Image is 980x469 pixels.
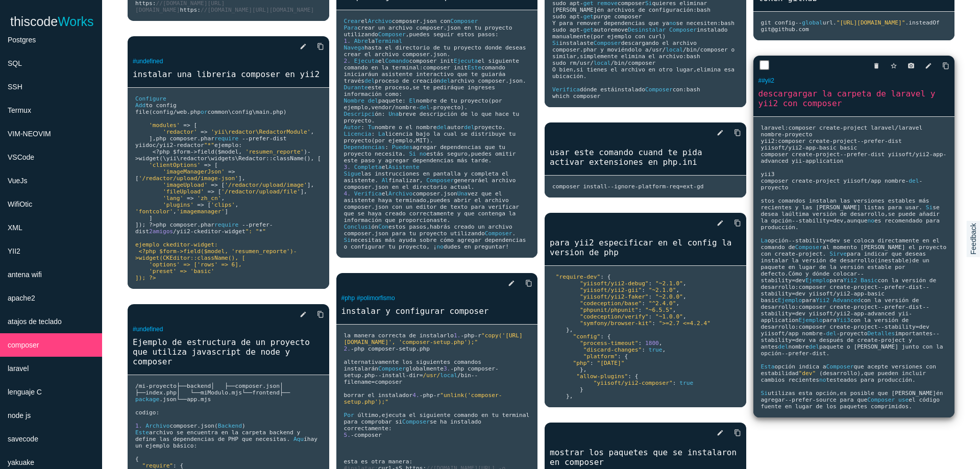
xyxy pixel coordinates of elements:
[396,104,416,111] span: nombre
[378,131,385,137] span: La
[371,104,391,111] span: vendor
[8,435,38,443] span: savecode
[488,97,492,104] span: (
[163,129,197,135] span: 'redactor'
[583,46,621,53] span: phar y movi
[508,274,515,292] i: edit
[344,18,361,24] span: Crear
[934,57,949,75] a: Copy to Clipboard
[552,20,734,33] span: bash sudo apt
[895,125,898,131] span: /
[545,447,746,468] a: mostrar los paquetes que se instalaron en composer
[758,77,774,84] a: ##yii2
[378,111,382,117] span: n
[406,31,409,38] span: ,
[499,71,502,78] span: á
[208,109,269,115] span: common\config\main
[368,38,375,44] span: la
[833,19,837,26] span: .
[378,91,399,97] span: n como
[156,135,197,142] span: php composer
[761,125,785,131] span: laravel
[611,60,615,66] span: /
[8,458,34,466] span: yakuake
[190,109,201,115] span: php
[8,317,62,326] span: atajos de teclado
[693,66,697,73] span: ,
[440,78,450,84] span: del
[344,131,372,137] span: Licencia
[580,86,583,93] span: d
[857,138,864,144] span: --
[761,19,943,33] span: insteadOf git@github
[385,58,409,64] span: Comando
[552,86,700,100] span: bash which composer
[761,131,813,144] span: proyecto yii2
[624,46,648,53] span: ndolo a
[344,38,351,44] span: 1.
[344,44,364,51] span: Navega
[734,424,741,442] i: content_copy
[669,20,676,27] span: no
[420,104,430,111] span: del
[545,146,746,168] a: usar este comando cuand te pida activar extensiones en php.ini
[344,64,509,78] span: comando iniciar
[576,53,580,60] span: ,
[761,19,795,26] span: git config
[371,137,375,144] span: (
[580,27,583,33] span: -
[197,135,201,142] span: .
[156,142,159,149] span: /
[159,142,173,149] span: yii2
[583,13,594,20] span: get
[433,104,461,111] span: proyecto
[614,86,645,93] span: instalado
[211,129,310,135] span: 'yii\redactor\RedactorModule'
[317,305,324,324] i: content_copy
[600,7,686,13] span: n archivos de configuraci
[580,46,583,53] span: .
[495,31,499,38] span: :
[291,37,307,56] a: edit
[864,138,885,144] span: prefer
[517,274,532,292] a: Copy to Clipboard
[840,125,843,131] span: -
[354,58,378,64] span: Ejecuta
[774,138,778,144] span: :
[194,122,198,129] span: [
[576,60,580,66] span: /
[444,24,447,31] span: .
[300,305,307,324] i: edit
[341,294,355,302] a: #php
[344,84,368,91] span: Durante
[666,46,683,53] span: local
[580,13,583,20] span: -
[135,102,180,115] span: to config file
[594,40,621,46] span: Composer
[10,5,94,38] a: thiscodeWorks
[242,135,249,142] span: --
[436,124,447,131] span: del
[409,58,454,64] span: composer init
[873,57,880,75] i: delete
[416,104,420,111] span: -
[552,40,700,53] span: descargando el archivo composer
[673,86,683,93] span: con
[708,124,724,142] a: edit
[371,117,375,124] span: .
[917,57,932,75] a: edit
[269,109,273,115] span: .
[552,7,710,20] span: bash sudo apt
[454,58,478,64] span: Ejecuta
[361,18,367,24] span: el
[368,97,378,104] span: del
[559,40,593,46] span: instalaste
[291,305,307,324] a: edit
[368,71,372,78] span: á
[576,73,580,80] span: ó
[133,326,163,333] a: #undefined
[388,111,399,117] span: Una
[344,24,516,38] span: json en tu proyecto utilizando
[409,84,412,91] span: ,
[450,18,478,24] span: Composer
